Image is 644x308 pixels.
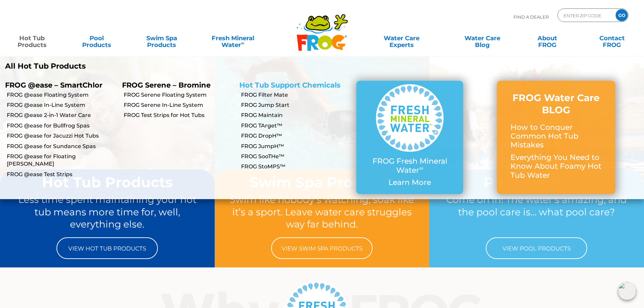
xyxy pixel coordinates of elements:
[56,237,158,259] a: View Hot Tub Products
[370,157,450,175] p: FROG Fresh Mineral Water
[618,282,636,300] img: openIcon
[419,165,423,171] sup: ∞
[241,153,351,160] a: FROG SooTHe™
[370,84,450,190] a: FROG Fresh Mineral Water∞ Learn More
[510,92,602,116] h3: FROG Water Care BLOG
[7,101,117,109] a: FROG @ease In-Line System
[514,8,549,25] p: Find A Dealer
[7,91,117,99] a: FROG @ease Floating System
[7,132,117,140] a: FROG @ease for Jacuzzi Hot Tubs
[241,101,351,109] a: FROG Jump Start
[241,163,351,170] a: FROG StoMPS™
[241,40,244,46] sup: ∞
[228,193,416,231] p: Swim like nobody’s watching, soak like it’s a sport. Leave water care struggles way far behind.
[457,31,507,45] a: Water CareBlog
[137,31,187,45] a: Swim SpaProducts
[201,31,264,45] a: Fresh MineralWater∞
[72,31,122,45] a: PoolProducts
[7,112,117,119] a: FROG @ease 2-in-1 Water Care
[271,237,373,259] a: View Swim Spa Products
[442,193,631,231] p: Come on in! The water’s amazing, and the pool care is… what pool care?
[7,122,117,129] a: FROG @ease for Bullfrog Spas
[510,123,602,150] p: How to Conquer Common Hot Tub Mistakes
[370,178,450,187] p: Learn More
[510,153,602,180] p: Everything You Need to Know About Foamy Hot Tub Water
[7,143,117,150] a: FROG @ease for Sundance Spas
[241,132,351,140] a: FROG DropH™
[361,31,443,45] a: Water CareExperts
[124,91,234,99] a: FROG Serene Floating System
[7,153,117,168] a: FROG @ease for Floating [PERSON_NAME]
[563,10,609,20] input: Zip Code Form
[5,81,112,89] p: FROG @ease – SmartChlor
[241,143,351,150] a: FROG JumpH™
[124,101,234,109] a: FROG Serene In-Line System
[7,171,117,178] a: FROG @ease Test Strips
[241,122,351,129] a: FROG TArget™
[13,193,202,231] p: Less time spent maintaining your hot tub means more time for, well, everything else.
[587,31,637,45] a: ContactFROG
[616,9,628,21] input: GO
[5,62,317,71] a: All Hot Tub Products
[510,92,602,183] a: FROG Water Care BLOG How to Conquer Common Hot Tub Mistakes Everything You Need to Know About Foa...
[241,112,351,119] a: FROG Maintain
[122,81,229,89] p: FROG Serene – Bromine
[522,31,572,45] a: AboutFROG
[241,91,351,99] a: FROG Filter Mate
[7,31,57,45] a: Hot TubProducts
[124,112,234,119] a: FROG Test Strips for Hot Tubs
[486,237,587,259] a: View Pool Products
[239,81,340,89] a: Hot Tub Support Chemicals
